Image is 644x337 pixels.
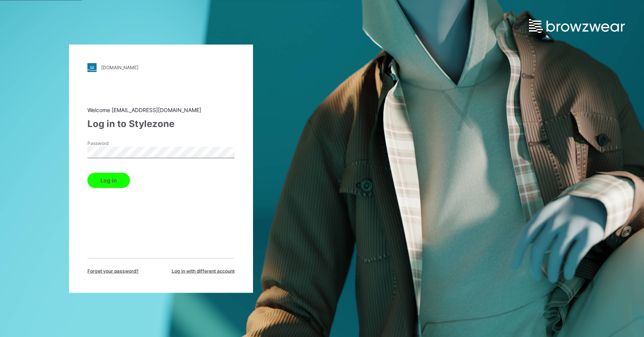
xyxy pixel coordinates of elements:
[87,117,235,130] div: Log in to Stylezone
[87,106,235,114] div: Welcome [EMAIL_ADDRESS][DOMAIN_NAME]
[101,65,138,70] div: [DOMAIN_NAME]
[529,19,625,33] img: browzwear-logo.e42bd6dac1945053ebaf764b6aa21510.svg
[172,267,235,274] span: Log in with different account
[87,173,130,188] button: Log in
[87,140,141,147] label: Password
[87,63,97,72] img: stylezone-logo.562084cfcfab977791bfbf7441f1a819.svg
[87,267,139,274] span: Forget your password?
[87,63,235,72] a: [DOMAIN_NAME]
